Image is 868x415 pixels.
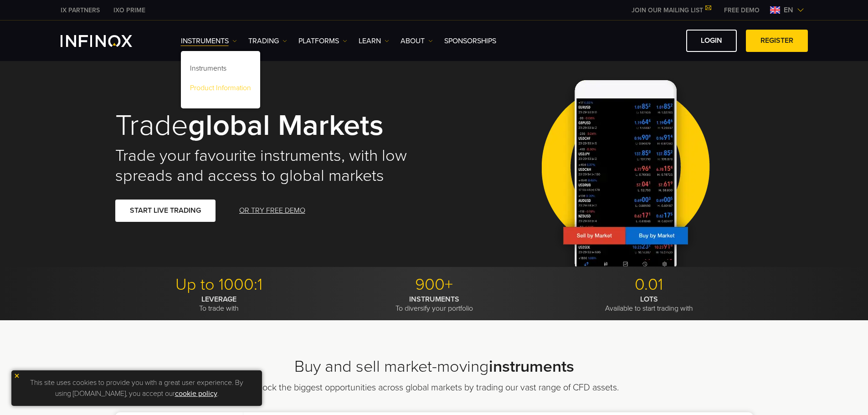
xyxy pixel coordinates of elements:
[181,60,260,80] a: Instruments
[175,389,217,398] a: cookie policy
[444,36,496,46] a: SPONSORSHIPS
[717,5,766,15] a: INFINOX MENU
[107,5,152,15] a: INFINOX
[181,36,237,46] a: Instruments
[489,357,574,376] strong: instruments
[780,5,797,15] span: en
[248,36,287,46] a: TRADING
[201,295,236,304] strong: LEVERAGE
[545,295,753,313] p: Available to start trading with
[115,110,421,141] h1: Trade
[359,36,389,46] a: Learn
[181,80,260,99] a: Product Information
[115,200,216,222] a: START LIVE TRADING
[401,36,433,46] a: ABOUT
[330,275,538,295] p: 900+
[686,30,737,52] a: LOGIN
[298,36,347,46] a: PLATFORMS
[625,6,717,14] a: JOIN OUR MAILING LIST
[115,275,324,295] p: Up to 1000:1
[409,295,459,304] strong: INSTRUMENTS
[115,357,753,377] h2: Buy and sell market-moving
[115,295,324,313] p: To trade with
[640,295,658,304] strong: LOTS
[223,381,645,394] p: Unlock the biggest opportunities across global markets by trading our vast range of CFD assets.
[188,108,384,143] strong: global markets
[14,373,20,379] img: yellow close icon
[330,295,538,313] p: To diversify your portfolio
[115,146,421,186] h2: Trade your favourite instruments, with low spreads and access to global markets
[61,35,154,47] a: INFINOX Logo
[545,275,753,295] p: 0.01
[16,375,257,401] p: This site uses cookies to provide you with a great user experience. By using [DOMAIN_NAME], you a...
[746,30,808,52] a: REGISTER
[238,200,306,222] a: OR TRY FREE DEMO
[54,5,107,15] a: INFINOX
